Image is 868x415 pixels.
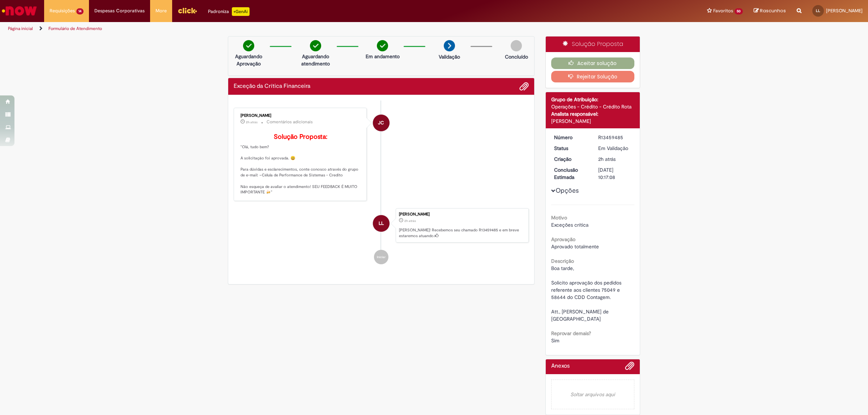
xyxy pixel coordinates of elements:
[551,363,570,369] h2: Anexos
[551,117,635,125] div: [PERSON_NAME]
[598,155,632,163] div: 28/08/2025 17:17:04
[551,103,635,110] div: Operações - Crédito - Crédito Rota
[549,166,593,181] dt: Conclusão Estimada
[754,8,786,14] a: Rascunhos
[246,120,258,124] span: 2h atrás
[598,145,632,152] div: Em Validação
[551,57,635,69] button: Aceitar solução
[549,155,593,163] dt: Criação
[713,7,733,14] span: Favoritos
[399,212,525,217] div: [PERSON_NAME]
[156,7,167,14] span: More
[234,83,310,90] h2: Exceção da Crítica Financeira Histórico de tíquete
[178,5,197,16] img: click_logo_yellow_360x200.png
[549,134,593,141] dt: Número
[373,115,390,131] div: Jonas Correia
[551,214,567,221] b: Motivo
[551,243,599,250] span: Aprovado totalmente
[546,37,640,52] div: Solução Proposta
[404,219,416,223] time: 28/08/2025 17:17:04
[234,208,529,243] li: Lucas Madeira De Lima
[366,53,400,60] p: Em andamento
[551,96,635,103] div: Grupo de Atribuição:
[625,361,634,374] button: Adicionar anexos
[399,227,525,239] p: [PERSON_NAME]! Recebemos seu chamado R13459485 e em breve estaremos atuando.
[76,8,84,14] span: 14
[551,337,559,344] span: Sim
[267,119,313,125] small: Comentários adicionais
[1,4,38,18] img: ServiceNow
[549,145,593,152] dt: Status
[310,40,321,51] img: check-circle-green.png
[373,215,390,232] div: Lucas Madeira De Lima
[551,258,574,264] b: Descrição
[378,114,384,132] span: JC
[735,8,743,14] span: 50
[274,133,327,141] b: Solução Proposta:
[439,53,460,60] p: Validação
[298,53,333,67] p: Aguardando atendimento
[551,380,635,409] em: Soltar arquivos aqui
[404,219,416,223] span: 2h atrás
[232,7,250,16] p: +GenAi
[551,110,635,117] div: Analista responsável:
[444,40,455,51] img: arrow-next.png
[50,7,75,14] span: Requisições
[377,40,388,51] img: check-circle-green.png
[519,82,529,91] button: Adicionar anexos
[598,156,616,162] span: 2h atrás
[243,40,254,51] img: check-circle-green.png
[241,114,361,118] div: [PERSON_NAME]
[234,100,529,272] ul: Histórico de tíquete
[5,22,573,35] ul: Trilhas de página
[760,7,786,14] span: Rascunhos
[826,8,863,14] span: [PERSON_NAME]
[551,222,588,228] span: Exceções crítica
[511,40,522,51] img: img-circle-grey.png
[94,7,145,14] span: Despesas Corporativas
[379,215,384,232] span: LL
[598,134,632,141] div: R13459485
[551,71,635,82] button: Rejeitar Solução
[241,133,361,195] p: "Olá, tudo bem? A solicitação foi aprovada. 😀 Para dúvidas e esclarecimentos, conte conosco atrav...
[246,120,258,124] time: 28/08/2025 17:26:22
[598,156,616,162] time: 28/08/2025 17:17:04
[208,7,250,16] div: Padroniza
[816,8,820,13] span: LL
[505,53,528,60] p: Concluído
[48,26,102,31] a: Formulário de Atendimento
[551,330,591,337] b: Reprovar demais?
[231,53,266,67] p: Aguardando Aprovação
[598,166,632,181] div: [DATE] 10:17:08
[8,26,33,31] a: Página inicial
[551,236,575,243] b: Aprovação
[551,265,623,322] span: Boa tarde, Solicito aprovação dos pedidos referente aos clientes 75049 e 58644 do CDD Contagem. A...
